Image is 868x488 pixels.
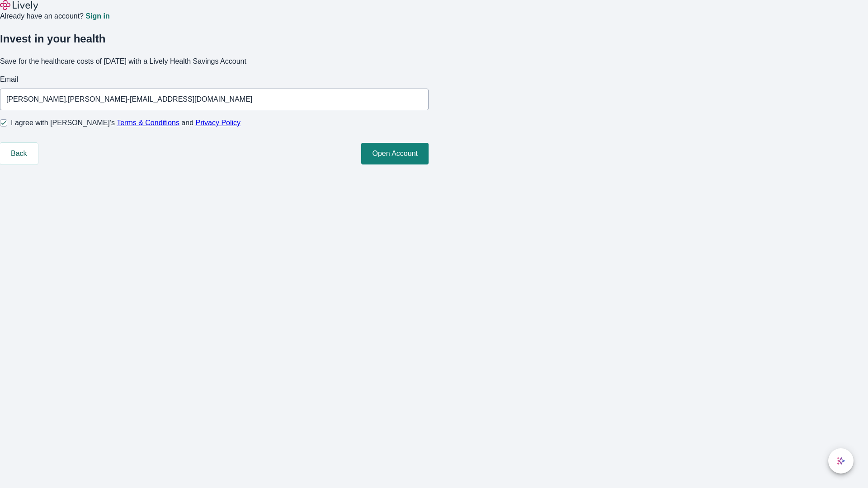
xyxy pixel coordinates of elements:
button: chat [828,448,854,474]
a: Terms & Conditions [117,119,179,127]
button: Open Account [361,143,429,164]
a: Sign in [85,13,109,20]
svg: Lively AI Assistant [836,456,845,465]
span: I agree with [PERSON_NAME]’s and [11,117,241,128]
a: Privacy Policy [196,119,241,127]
